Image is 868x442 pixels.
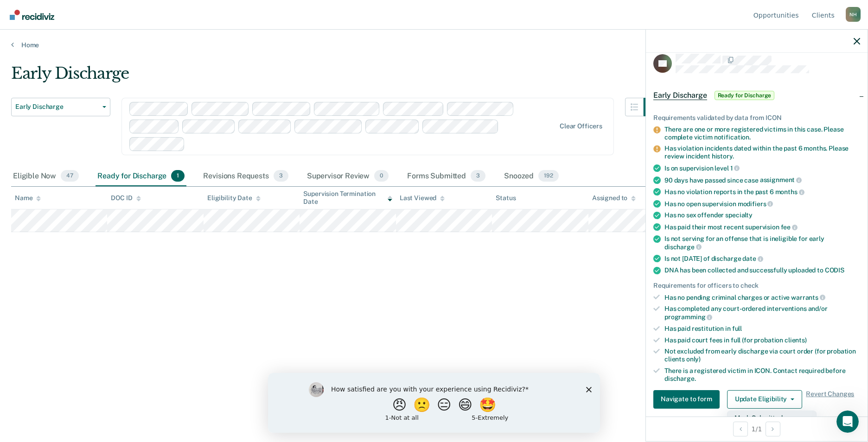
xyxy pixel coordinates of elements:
[664,305,860,321] div: Has completed any court-ordered interventions and/or
[61,170,79,182] span: 47
[742,255,763,262] span: date
[785,336,807,344] span: clients)
[806,390,854,409] span: Revert Changes
[664,325,860,333] div: Has paid restitution in
[825,266,844,274] span: CODIS
[268,373,600,433] iframe: Survey by Kim from Recidiviz
[686,355,701,363] span: only)
[664,293,860,302] div: Has no pending criminal charges or active
[11,166,81,187] div: Eligible Now
[664,211,860,219] div: Has no sex offender
[538,170,559,182] span: 192
[274,170,288,182] span: 3
[305,166,391,187] div: Supervisor Review
[727,410,817,425] button: Mark Submitted
[10,10,54,20] img: Recidiviz
[11,64,662,90] div: Early Discharge
[653,91,707,100] span: Early Discharge
[727,410,817,440] div: Dropdown Menu
[664,336,860,344] div: Has paid court fees in full (for probation
[730,164,740,172] span: 1
[725,211,753,219] span: specialty
[653,390,723,409] a: Navigate to form link
[646,417,868,441] div: 1 / 1
[775,188,804,196] span: months
[400,194,445,202] div: Last Viewed
[664,254,860,263] div: Is not [DATE] of discharge
[664,243,702,251] span: discharge
[760,176,802,183] span: assignment
[664,375,696,382] span: discharge.
[303,190,392,206] div: Supervision Termination Date
[738,200,773,208] span: modifiers
[15,194,41,202] div: Name
[664,266,860,274] div: DNA has been collected and successfully uploaded to
[653,390,720,409] button: Navigate to form
[733,422,748,436] button: Previous Opportunity
[781,223,798,231] span: fee
[96,166,186,187] div: Ready for Discharge
[374,170,389,182] span: 0
[646,81,868,110] div: Early DischargeReady for Discharge
[592,194,636,202] div: Assigned to
[664,145,860,160] div: Has violation incidents dated within the past 6 months. Please review incident history.
[836,410,859,433] iframe: Intercom live chat
[664,126,860,141] div: There are one or more registered victims in this case. Please complete victim notification.
[560,122,602,130] div: Clear officers
[664,313,712,321] span: programming
[715,91,775,100] span: Ready for Discharge
[201,166,290,187] div: Revisions Requests
[171,170,185,182] span: 1
[653,282,860,290] div: Requirements for officers to check
[664,188,860,196] div: Has no violation reports in the past 6
[471,170,485,182] span: 3
[11,41,857,49] a: Home
[496,194,516,202] div: Status
[664,235,860,251] div: Is not serving for an offense that is ineligible for early
[664,200,860,208] div: Has no open supervision
[502,166,561,187] div: Snoozed
[664,164,860,172] div: Is on supervision level
[207,194,261,202] div: Eligibility Date
[664,367,860,383] div: There is a registered victim in ICON. Contact required before
[664,223,860,231] div: Has paid their most recent supervision
[732,325,742,332] span: full
[664,176,860,184] div: 90 days have passed since case
[846,7,861,22] button: Profile dropdown button
[15,103,99,111] span: Early Discharge
[664,347,860,363] div: Not excluded from early discharge via court order (for probation clients
[791,294,825,301] span: warrants
[727,390,802,409] button: Update Eligibility
[766,422,780,436] button: Next Opportunity
[111,194,140,202] div: DOC ID
[653,114,860,122] div: Requirements validated by data from ICON
[405,166,487,187] div: Forms Submitted
[846,7,861,22] div: N H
